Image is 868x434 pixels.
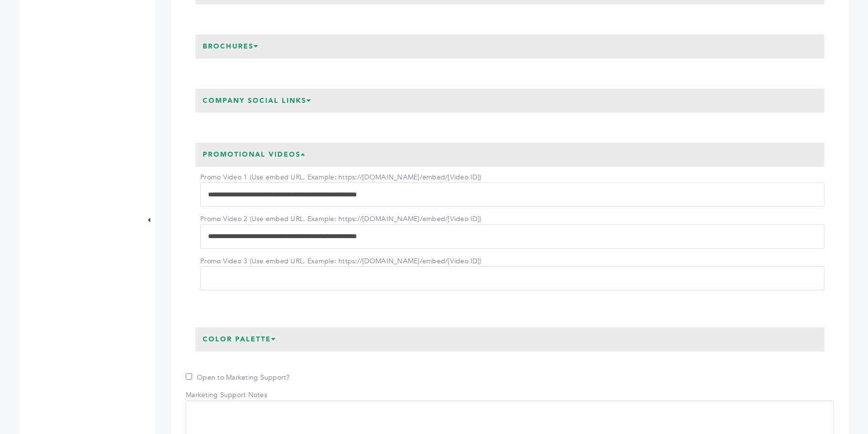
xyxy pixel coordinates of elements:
h3: Brochures [195,34,266,59]
h3: Promotional Videos [195,143,313,167]
label: Promo Video 3 (Use embed URL. Example: https://[DOMAIN_NAME]/embed/[Video ID]) [200,257,482,266]
label: Open to Marketing Support? [186,373,290,383]
label: Marketing Support Notes [186,390,267,400]
input: Open to Marketing Support? [186,373,192,380]
h3: Color Palette [195,327,284,352]
label: Promo Video 1 (Use embed URL. Example: https://[DOMAIN_NAME]/embed/[Video ID]) [200,173,482,182]
label: Promo Video 2 (Use embed URL. Example: https://[DOMAIN_NAME]/embed/[Video ID]) [200,214,482,224]
h3: Company Social Links [195,89,319,113]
